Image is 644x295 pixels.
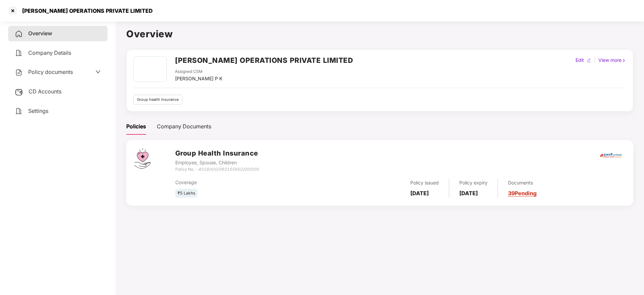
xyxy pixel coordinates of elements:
[508,190,537,197] a: 39 Pending
[29,88,61,95] span: CD Accounts
[508,179,537,186] div: Documents
[18,7,153,14] div: [PERSON_NAME] OPERATIONS PRIVATE LIMITED
[95,69,101,75] span: down
[599,151,623,160] img: icici.png
[15,88,23,96] img: svg+xml;base64,PHN2ZyB3aWR0aD0iMjUiIGhlaWdodD0iMjQiIHZpZXdCb3g9IjAgMCAyNSAyNCIgZmlsbD0ibm9uZSIgeG...
[175,75,222,82] div: [PERSON_NAME] P K
[28,69,73,75] span: Policy documents
[574,56,585,64] div: Edit
[15,69,23,77] img: svg+xml;base64,PHN2ZyB4bWxucz0iaHR0cDovL3d3dy53My5vcmcvMjAwMC9zdmciIHdpZHRoPSIyNCIgaGVpZ2h0PSIyNC...
[410,179,439,186] div: Policy issued
[459,179,488,186] div: Policy expiry
[587,58,591,63] img: editIcon
[126,27,633,41] h1: Overview
[597,56,628,64] div: View more
[175,189,197,198] div: ₹5 Lakhs
[15,49,23,57] img: svg+xml;base64,PHN2ZyB4bWxucz0iaHR0cDovL3d3dy53My5vcmcvMjAwMC9zdmciIHdpZHRoPSIyNCIgaGVpZ2h0PSIyNC...
[28,108,48,114] span: Settings
[198,167,259,172] i: 4016/X/O/393155602/00/000
[126,122,146,131] div: Policies
[157,122,211,131] div: Company Documents
[459,190,478,197] b: [DATE]
[593,56,597,64] div: |
[175,159,259,166] div: Employee, Spouse, Children
[175,179,325,186] div: Coverage
[134,148,150,169] img: svg+xml;base64,PHN2ZyB4bWxucz0iaHR0cDovL3d3dy53My5vcmcvMjAwMC9zdmciIHdpZHRoPSI0Ny43MTQiIGhlaWdodD...
[175,166,259,173] div: Policy No. -
[133,95,182,104] div: Group health insurance
[28,49,71,56] span: Company Details
[410,190,429,197] b: [DATE]
[175,148,259,159] h3: Group Health Insurance
[175,69,222,75] div: Assigned CSM
[622,58,626,63] img: rightIcon
[15,107,23,115] img: svg+xml;base64,PHN2ZyB4bWxucz0iaHR0cDovL3d3dy53My5vcmcvMjAwMC9zdmciIHdpZHRoPSIyNCIgaGVpZ2h0PSIyNC...
[28,30,52,37] span: Overview
[15,30,23,38] img: svg+xml;base64,PHN2ZyB4bWxucz0iaHR0cDovL3d3dy53My5vcmcvMjAwMC9zdmciIHdpZHRoPSIyNCIgaGVpZ2h0PSIyNC...
[175,55,353,66] h2: [PERSON_NAME] OPERATIONS PRIVATE LIMITED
